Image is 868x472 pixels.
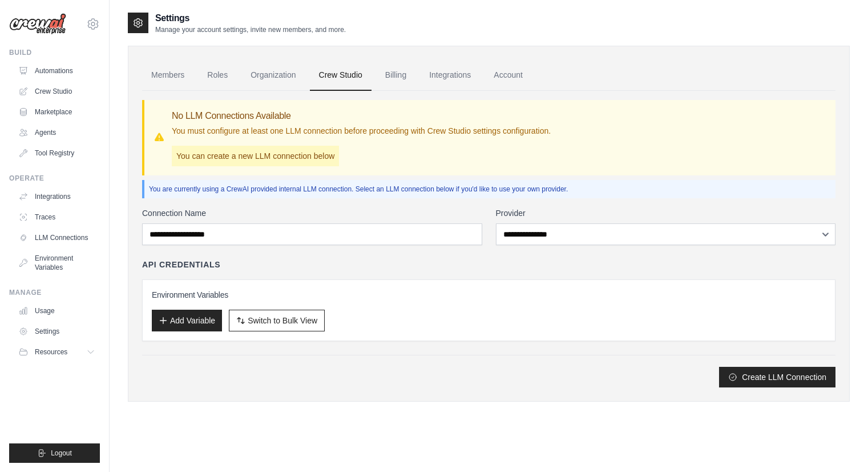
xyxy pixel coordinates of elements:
[9,48,100,57] div: Build
[9,288,100,297] div: Manage
[376,60,415,91] a: Billing
[14,144,100,162] a: Tool Registry
[14,208,100,226] a: Traces
[241,60,305,91] a: Organization
[9,443,100,463] button: Logout
[149,185,831,194] p: You are currently using a CrewAI provided internal LLM connection. Select an LLM connection below...
[14,322,100,341] a: Settings
[14,302,100,320] a: Usage
[198,60,237,91] a: Roles
[9,174,100,183] div: Operate
[172,125,551,137] p: You must configure at least one LLM connection before proceeding with Crew Studio settings config...
[172,109,551,123] h3: No LLM Connections Available
[155,11,346,25] h2: Settings
[485,60,532,91] a: Account
[51,449,72,458] span: Logout
[14,123,100,142] a: Agents
[152,310,222,331] button: Add Variable
[14,229,100,247] a: LLM Connections
[142,259,220,270] h4: API Credentials
[14,103,100,121] a: Marketplace
[9,13,66,35] img: Logo
[152,289,826,301] h3: Environment Variables
[142,207,482,219] label: Connection Name
[14,249,100,277] a: Environment Variables
[155,25,346,34] p: Manage your account settings, invite new members, and more.
[14,62,100,80] a: Automations
[14,343,100,361] button: Resources
[420,60,480,91] a: Integrations
[14,187,100,206] a: Integrations
[14,82,100,101] a: Crew Studio
[310,60,372,91] a: Crew Studio
[719,367,835,387] button: Create LLM Connection
[229,310,325,331] button: Switch to Bulk View
[172,146,339,166] p: You can create a new LLM connection below
[35,347,67,357] span: Resources
[496,207,836,219] label: Provider
[248,315,317,326] span: Switch to Bulk View
[142,60,193,91] a: Members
